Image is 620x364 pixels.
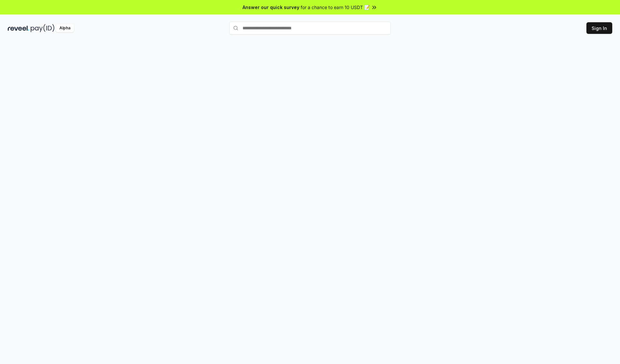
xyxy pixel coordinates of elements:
img: pay_id [31,24,55,32]
span: for a chance to earn 10 USDT 📝 [301,4,370,11]
span: Answer our quick survey [243,4,299,11]
img: reveel_dark [8,24,29,32]
button: Sign In [586,22,612,34]
div: Alpha [56,24,74,32]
